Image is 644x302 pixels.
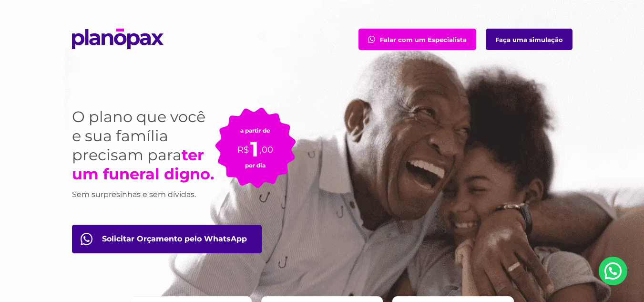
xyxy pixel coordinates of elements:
[368,36,375,43] img: fale com consultor
[358,29,476,50] a: Falar com um Especialista
[81,233,92,245] img: fale com consultor
[237,134,273,156] p: R$ ,00
[245,162,266,169] small: por dia
[250,136,258,162] span: 1
[72,107,215,184] h1: O plano que você e sua família precisam para
[72,29,164,49] img: planopax
[599,257,627,285] a: Nosso Whatsapp
[72,188,215,201] h3: Sem surpresinhas e sem dívidas.
[240,127,270,134] small: a partir de
[72,146,214,183] strong: ter um funeral digno.
[72,225,262,253] a: Orçamento pelo WhatsApp btn-orcamento
[486,29,572,50] a: Faça uma simulação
